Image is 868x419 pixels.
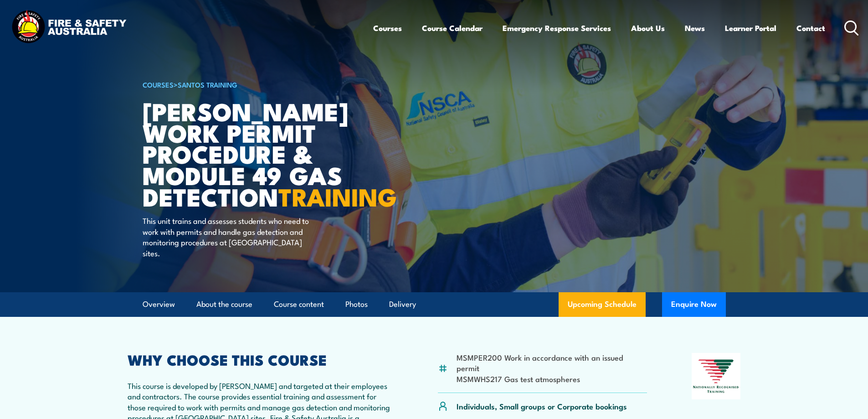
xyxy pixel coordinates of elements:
img: Nationally Recognised Training logo. [692,353,741,399]
a: Santos Training [178,79,237,89]
li: MSMPER200 Work in accordance with an issued permit [457,352,647,373]
a: Overview [143,292,175,316]
a: Emergency Response Services [503,16,611,40]
h1: [PERSON_NAME] Work Permit Procedure & Module 49 Gas Detection [143,100,368,207]
a: Courses [373,16,402,40]
strong: TRAINING [278,177,397,215]
a: Course content [274,292,324,316]
a: Delivery [389,292,416,316]
a: News [685,16,705,40]
a: Course Calendar [422,16,483,40]
a: About the course [196,292,252,316]
a: Learner Portal [725,16,776,40]
a: COURSES [143,79,174,89]
a: Upcoming Schedule [559,292,646,317]
a: Photos [345,292,368,316]
p: This unit trains and assesses students who need to work with permits and handle gas detection and... [143,215,309,258]
a: Contact [796,16,825,40]
h2: WHY CHOOSE THIS COURSE [128,353,394,366]
button: Enquire Now [662,292,726,317]
p: Individuals, Small groups or Corporate bookings [457,401,627,411]
h6: > [143,79,368,90]
a: About Us [631,16,665,40]
li: MSMWHS217 Gas test atmospheres [457,373,647,384]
